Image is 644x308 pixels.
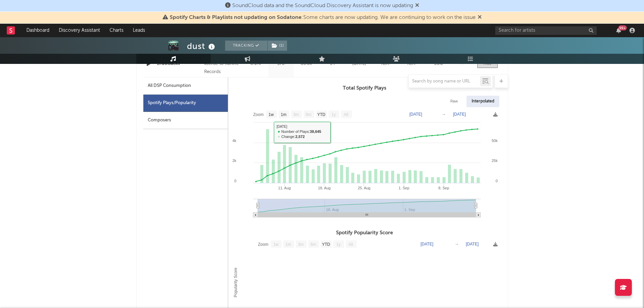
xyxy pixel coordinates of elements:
[616,28,621,33] button: 99+
[233,267,238,297] text: Popularity Score
[331,112,336,117] text: 1y
[143,112,228,129] div: Composers
[268,112,274,117] text: 1w
[232,159,236,163] text: 2k
[267,41,287,51] span: ( 1 )
[234,179,236,183] text: 0
[421,242,433,246] text: [DATE]
[225,41,267,51] button: Tracking
[22,24,54,37] a: Dashboard
[348,242,353,247] text: All
[415,3,419,8] span: Dismiss
[278,186,290,190] text: 11. Aug
[54,24,105,37] a: Discovery Assistant
[187,41,217,52] div: dust
[445,96,463,107] div: Raw
[618,25,627,30] div: 99 +
[105,24,128,37] a: Charts
[232,139,236,143] text: 4k
[336,242,340,247] text: 1y
[343,112,348,117] text: All
[398,186,409,190] text: 1. Sep
[495,26,597,35] input: Search for artists
[306,112,311,117] text: 6m
[232,3,413,8] span: SoundCloud data and the SoundCloud Discovery Assistant is now updating
[409,79,480,84] input: Search by song name or URL
[281,112,286,117] text: 1m
[438,186,449,190] text: 8. Sep
[453,112,466,117] text: [DATE]
[128,24,150,37] a: Leads
[273,242,279,247] text: 1w
[442,112,446,117] text: →
[466,242,479,246] text: [DATE]
[298,242,304,247] text: 3m
[318,186,330,190] text: 18. Aug
[492,159,498,163] text: 25k
[285,242,291,247] text: 1m
[170,15,476,20] span: : Some charts are now updating. We are continuing to work on the issue
[228,84,501,92] h3: Total Spotify Plays
[492,139,498,143] text: 50k
[258,242,268,247] text: Zoom
[455,242,459,246] text: →
[322,242,330,247] text: YTD
[253,112,264,117] text: Zoom
[358,186,370,190] text: 25. Aug
[310,242,316,247] text: 6m
[478,15,482,20] span: Dismiss
[293,112,299,117] text: 3m
[268,41,287,51] button: (1)
[317,112,325,117] text: YTD
[143,95,228,112] div: Spotify Plays/Popularity
[467,96,499,107] div: Interpolated
[409,112,422,117] text: [DATE]
[228,229,501,237] h3: Spotify Popularity Score
[170,15,302,20] span: Spotify Charts & Playlists not updating on Sodatone
[495,179,497,183] text: 0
